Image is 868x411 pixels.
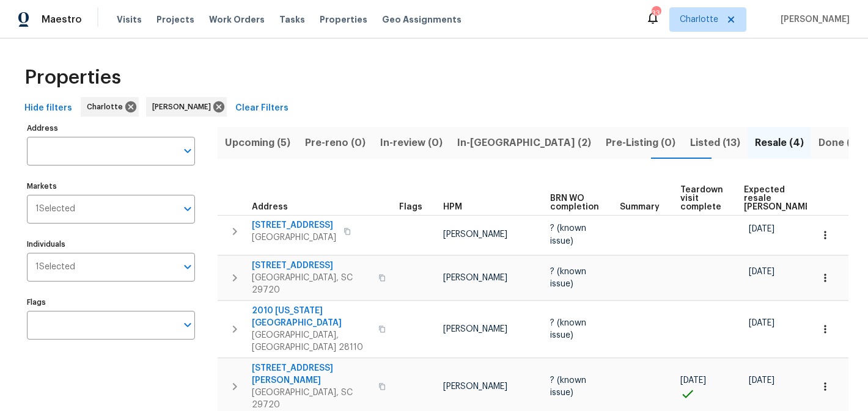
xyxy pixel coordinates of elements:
label: Address [27,125,195,132]
span: [GEOGRAPHIC_DATA], SC 29720 [252,272,371,296]
span: 1 Selected [35,262,75,272]
button: Open [179,200,196,217]
span: ? (known issue) [550,376,586,397]
span: Upcoming (5) [225,134,290,151]
button: Open [179,316,196,333]
span: Geo Assignments [382,13,462,26]
span: [PERSON_NAME] [152,101,216,113]
span: [PERSON_NAME] [443,274,507,282]
span: ? (known issue) [550,224,586,245]
label: Individuals [27,241,195,248]
div: 33 [652,7,660,20]
span: [DATE] [749,267,774,276]
span: [PERSON_NAME] [776,13,850,26]
span: [DATE] [749,319,774,327]
span: [DATE] [749,225,774,233]
span: Resale (4) [755,134,804,151]
span: Address [252,203,288,211]
span: [STREET_ADDRESS][PERSON_NAME] [252,362,371,387]
span: ? (known issue) [550,319,586,340]
span: HPM [443,203,462,211]
span: Hide filters [24,101,72,116]
span: In-review (0) [380,134,443,151]
span: Projects [156,13,194,26]
span: BRN WO completion [550,194,599,211]
div: Charlotte [81,97,139,117]
span: Charlotte [87,101,128,113]
span: ? (known issue) [550,267,586,288]
button: Open [179,142,196,159]
span: Properties [24,71,121,84]
span: Summary [620,203,660,211]
span: [GEOGRAPHIC_DATA], [GEOGRAPHIC_DATA] 28110 [252,329,371,354]
span: In-[GEOGRAPHIC_DATA] (2) [457,134,591,151]
span: [DATE] [680,376,706,385]
span: [STREET_ADDRESS] [252,260,371,272]
span: Listed (13) [690,134,740,151]
span: Teardown visit complete [680,186,723,211]
label: Flags [27,299,195,306]
div: [PERSON_NAME] [146,97,227,117]
span: Properties [320,13,367,26]
span: [GEOGRAPHIC_DATA], SC 29720 [252,387,371,411]
span: [PERSON_NAME] [443,230,507,239]
span: Flags [399,203,422,211]
button: Open [179,258,196,275]
label: Markets [27,183,195,190]
button: Clear Filters [230,97,293,120]
span: Tasks [279,15,305,24]
span: 1 Selected [35,204,75,214]
span: [PERSON_NAME] [443,382,507,391]
span: Visits [117,13,142,26]
span: Maestro [42,13,82,26]
span: 2010 [US_STATE][GEOGRAPHIC_DATA] [252,305,371,329]
button: Hide filters [20,97,77,120]
span: Clear Filters [235,101,289,116]
span: [STREET_ADDRESS] [252,219,336,231]
span: Pre-reno (0) [305,134,366,151]
span: Pre-Listing (0) [606,134,675,151]
span: [PERSON_NAME] [443,325,507,333]
span: Work Orders [209,13,265,26]
span: Charlotte [680,13,718,26]
span: [GEOGRAPHIC_DATA] [252,231,336,244]
span: [DATE] [749,376,774,385]
span: Expected resale [PERSON_NAME] [744,186,813,211]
